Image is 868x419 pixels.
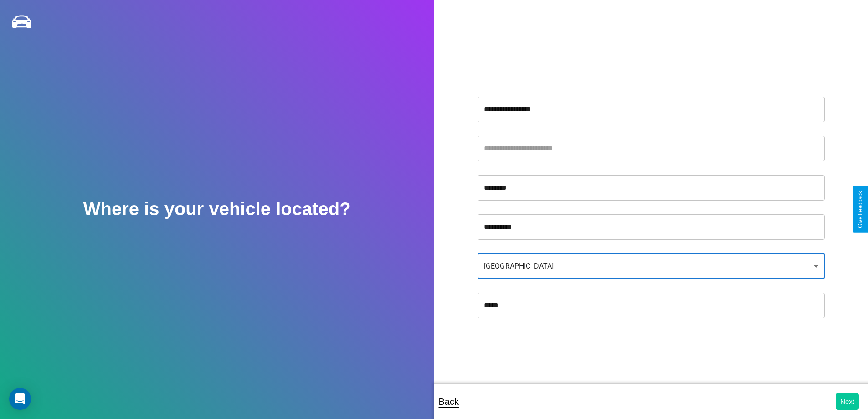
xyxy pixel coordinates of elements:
button: Next [836,393,859,410]
div: [GEOGRAPHIC_DATA] [478,253,825,279]
h2: Where is your vehicle located? [83,199,351,219]
div: Give Feedback [857,191,863,228]
p: Back [439,393,459,410]
div: Open Intercom Messenger [9,388,31,410]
